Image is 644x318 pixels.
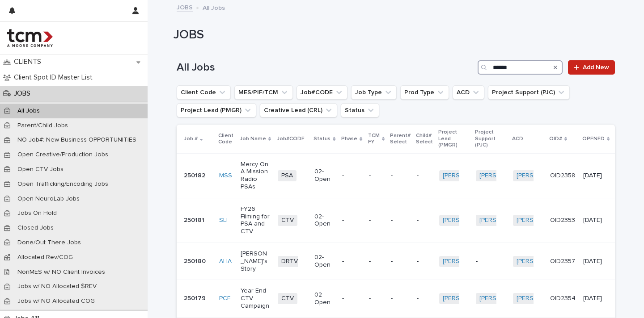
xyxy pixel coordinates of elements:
[391,258,410,265] p: -
[184,172,212,180] p: 250182
[10,89,38,98] p: JOBS
[278,215,297,226] span: CTV
[184,295,212,302] p: 250179
[583,295,609,302] p: [DATE]
[10,58,48,66] p: CLIENTS
[417,217,432,224] p: -
[488,85,570,100] button: Project Support (PJC)
[390,131,411,147] p: Parent# Select
[10,195,87,203] p: Open NeuroLab Jobs
[241,205,271,235] p: FY26 Filming for PSA and CTV
[583,258,609,265] p: [DATE]
[342,217,361,224] p: -
[417,295,432,302] p: -
[177,2,193,12] a: JOBS
[517,217,580,224] a: [PERSON_NAME]-TCM
[583,172,609,180] p: [DATE]
[479,217,543,224] a: [PERSON_NAME]-TCM
[391,295,410,302] p: -
[314,291,335,306] p: 02-Open
[351,85,397,100] button: Job Type
[416,131,433,147] p: Child# Select
[475,127,507,150] p: Project Support (PJC)
[417,258,432,265] p: -
[476,258,506,265] p: -
[10,180,115,188] p: Open Trafficking/Encoding Jobs
[219,172,232,180] a: MSS
[10,239,88,247] p: Done/Out There Jobs
[478,60,563,75] input: Search
[341,134,357,144] p: Phase
[10,73,100,82] p: Client Spot ID Master List
[369,295,384,302] p: -
[10,209,64,217] p: Jobs On Hold
[10,122,75,130] p: Parent/Child Jobs
[550,258,576,265] p: OID2357
[203,2,225,12] p: All Jobs
[517,258,580,265] a: [PERSON_NAME]-TCM
[219,217,228,224] a: SLI
[443,295,507,302] a: [PERSON_NAME]-TCM
[517,295,580,302] a: [PERSON_NAME]-TCM
[234,85,293,100] button: MES/PIF/TCM
[278,256,301,267] span: DRTV
[277,134,305,144] p: Job#CODE
[369,217,384,224] p: -
[10,283,104,290] p: Jobs w/ NO Allocated $REV
[342,258,361,265] p: -
[368,131,380,147] p: TCM FY
[417,172,432,180] p: -
[583,217,609,224] p: [DATE]
[400,85,449,100] button: Prod Type
[240,134,266,144] p: Job Name
[549,134,562,144] p: OID#
[7,29,53,47] img: 4hMmSqQkux38exxPVZHQ
[260,103,337,117] button: Creative Lead (CRL)
[314,213,335,228] p: 02-Open
[241,287,271,310] p: Year End CTV Campaign
[479,172,543,180] a: [PERSON_NAME]-TCM
[278,170,297,181] span: PSA
[314,134,330,144] p: Status
[10,254,80,261] p: Allocated Rev/COG
[438,127,470,150] p: Project Lead (PMGR)
[218,131,234,147] p: Client Code
[550,217,576,224] p: OID2353
[219,258,232,265] a: AHA
[10,107,47,115] p: All Jobs
[391,172,410,180] p: -
[550,172,576,180] p: OID2358
[177,61,474,74] h1: All Jobs
[443,217,507,224] a: [PERSON_NAME]-TCM
[453,85,484,100] button: ACD
[177,85,231,100] button: Client Code
[583,64,609,71] span: Add New
[517,172,582,180] a: [PERSON_NAME] -TCM
[342,172,361,180] p: -
[10,268,112,276] p: NonMES w/ NO Client Invoices
[177,103,256,117] button: Project Lead (PMGR)
[391,217,410,224] p: -
[278,293,297,304] span: CTV
[10,224,61,232] p: Closed Jobs
[10,166,71,173] p: Open CTV Jobs
[550,295,576,302] p: OID2354
[342,295,361,302] p: -
[10,297,102,305] p: Jobs w/ NO Allocated COG
[10,151,115,159] p: Open Creative/Production Jobs
[341,103,379,117] button: Status
[184,217,212,224] p: 250181
[512,134,523,144] p: ACD
[241,250,271,272] p: [PERSON_NAME]'s Story
[582,134,605,144] p: OPENED
[369,172,384,180] p: -
[10,136,144,144] p: NO Job#: New Business OPPORTUNITIES
[219,295,230,302] a: PCF
[174,28,612,43] h1: JOBS
[479,295,543,302] a: [PERSON_NAME]-TCM
[184,258,212,265] p: 250180
[369,258,384,265] p: -
[297,85,347,100] button: Job#CODE
[241,161,271,191] p: Mercy On A Mission Radio PSAs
